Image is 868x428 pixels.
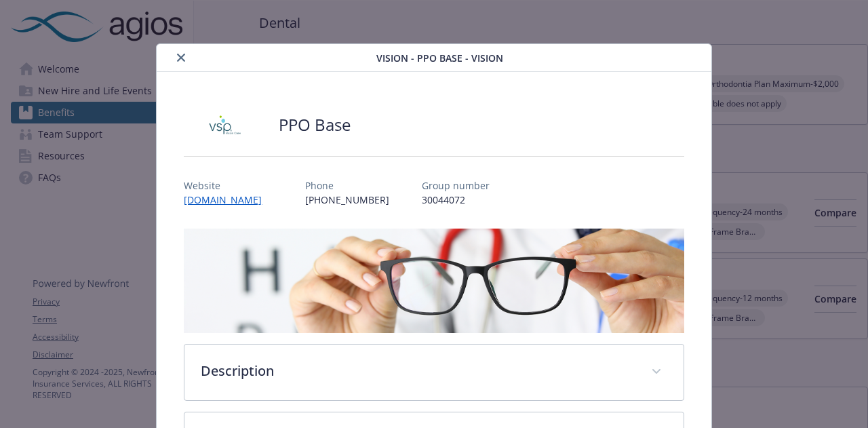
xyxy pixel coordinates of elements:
div: Description [184,345,683,400]
p: Description [201,361,634,381]
span: Vision - PPO Base - Vision [376,51,503,65]
p: [PHONE_NUMBER] [305,193,389,207]
img: banner [184,229,684,333]
button: close [173,50,189,66]
img: Vision Service Plan [184,104,265,145]
p: Phone [305,178,389,193]
p: Website [184,178,273,193]
p: Group number [422,178,490,193]
p: 30044072 [422,193,490,207]
h2: PPO Base [279,113,351,136]
a: [DOMAIN_NAME] [184,193,273,206]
